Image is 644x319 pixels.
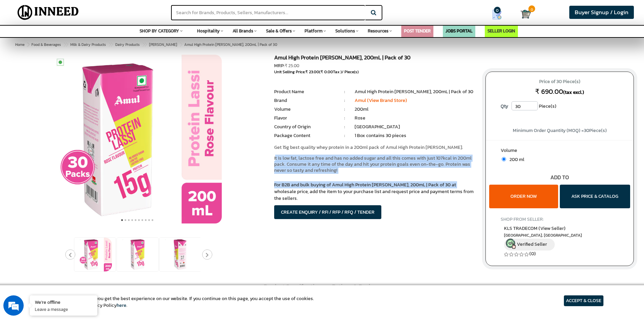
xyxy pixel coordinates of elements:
a: Ratings & Reviews [327,279,385,294]
span: > [63,41,67,49]
li: : [335,115,355,122]
img: Amul High Protein Rose Lassi, 200mL [53,55,222,223]
span: Dairy Products [115,42,140,47]
p: For B2B and bulk buying of Amul High Protein [PERSON_NAME], 200mL | Pack of 30 at wholesale price... [274,182,475,202]
a: Product Specification [259,279,326,295]
a: JOBS PORTAL [446,28,473,34]
span: Platform [305,28,323,34]
li: 1 Box contains 30 pieces [355,132,475,139]
h1: Amul High Protein [PERSON_NAME], 200mL | Pack of 30 [274,55,475,62]
li: Product Name [274,88,334,95]
div: MRP: [274,62,475,69]
label: Qty [497,101,511,111]
li: : [335,106,355,113]
a: Cart 0 [521,7,527,22]
input: Search for Brands, Products, Sellers, Manufacturers... [171,5,365,20]
em: Driven by SalesIQ [53,177,86,182]
li: 200ml [355,106,475,113]
div: ADD TO [486,174,634,181]
span: SHOP BY CATEGORY [140,28,179,34]
li: Package Content [274,132,334,139]
a: here [117,302,126,309]
img: Amul High Protein Rose Lassi, 200mL [163,238,197,271]
span: Price of 30 Piece(s) [492,76,627,87]
button: 7 [141,217,144,223]
button: ORDER NOW [489,185,558,208]
button: ASK PRICE & CATALOG [560,185,630,208]
span: > [142,41,145,49]
button: Next [202,249,212,260]
button: Previous [65,249,75,260]
span: ₹ 23.00 [305,69,319,75]
span: > [108,41,112,49]
button: 2 [124,217,127,223]
button: 10 [151,217,154,223]
img: Show My Quotes [492,9,502,20]
div: Unit Selling Price: ( Tax ) [274,69,475,75]
a: (0) [529,250,536,257]
li: : [335,88,355,95]
button: 5 [134,217,137,223]
li: : [335,124,355,130]
a: Milk & Dairy Products [69,41,107,49]
span: All Brands [233,28,253,34]
li: Flavor [274,115,334,122]
p: It is low fat, lactose free and has no added sugar and all this comes with just 107kcal in 200ml ... [274,155,475,174]
h4: SHOP FROM SELLER: [501,217,619,222]
img: salesiqlogo_leal7QplfZFryJ6FIlVepeu7OftD7mt8q6exU6-34PB8prfIgodN67KcxXM9Y7JQ_.png [47,177,51,181]
button: 3 [127,217,130,223]
img: Amul High Protein Rose Lassi, 200mL [121,238,154,271]
span: > [180,41,183,49]
a: POST TENDER [404,28,431,34]
span: [PERSON_NAME] [149,42,177,47]
li: : [335,132,355,139]
p: Get 15g best quality whey protein in a 200ml pack of Amul High Protein [PERSON_NAME]. [274,144,475,151]
div: We're offline [35,299,92,305]
a: [PERSON_NAME] [148,41,178,49]
textarea: Type your message and click 'Submit' [3,184,129,208]
div: Minimize live chat window [111,3,127,20]
span: Resources [368,28,388,34]
button: 9 [147,217,151,223]
button: CREATE ENQUIRY / RFI / RFP / RFQ / TENDER [274,205,381,219]
span: Sale & Offers [266,28,292,34]
img: Amul High Protein Rose Lassi, 200mL [78,238,112,271]
div: Leave a message [35,38,114,47]
button: 8 [144,217,147,223]
img: logo_Zg8I0qSkbAqR2WFHt3p6CTuqpyXMFPubPcD2OT02zFN43Cy9FUNNG3NEPhM_Q1qe_.png [11,41,28,44]
span: (tax excl.) [563,89,584,96]
img: inneed-verified-seller-icon.png [506,239,516,249]
article: We use cookies to ensure you get the best experience on our website. If you continue on this page... [41,295,314,309]
p: Leave a message [35,306,92,312]
span: 200 ml [506,156,524,163]
span: 0 [528,5,535,12]
label: Volume [501,147,619,156]
span: Piece(s) [539,101,556,111]
li: : [335,97,355,104]
img: Inneed.Market [12,4,85,21]
button: 1 [120,217,124,223]
span: 0 [494,7,501,14]
li: Volume [274,106,334,113]
li: Rose [355,115,475,122]
span: Buyer Signup / Login [575,8,628,17]
span: East Delhi [504,233,615,238]
span: We are offline. Please leave us a message. [14,85,118,153]
a: my Quotes 0 [479,7,521,22]
li: [GEOGRAPHIC_DATA] [355,124,475,130]
a: Home [14,41,26,49]
article: ACCEPT & CLOSE [564,295,603,306]
li: Amul High Protein [PERSON_NAME], 200mL | Pack of 30 [355,88,475,95]
span: Solutions [335,28,355,34]
img: Cart [521,9,531,19]
a: KLS TRADECOM (View Seller) [GEOGRAPHIC_DATA], [GEOGRAPHIC_DATA] Verified Seller [504,225,615,250]
span: Minimum Order Quantity (MOQ) = Piece(s) [513,127,607,134]
a: SELLER LOGIN [487,28,515,34]
em: Submit [99,208,123,217]
span: ₹ 690.00 [535,86,563,97]
span: Amul High Protein [PERSON_NAME], 200mL | Pack of 30 [30,42,277,47]
span: Food & Beverages [31,42,61,47]
a: Buyer Signup / Login [569,6,634,19]
a: Dairy Products [114,41,141,49]
li: Country of Origin [274,124,334,130]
